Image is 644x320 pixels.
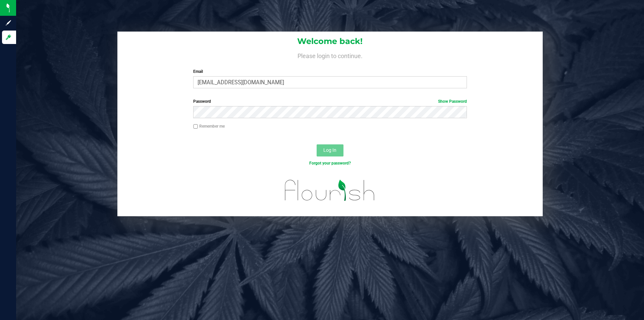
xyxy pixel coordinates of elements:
[193,124,198,129] input: Remember me
[323,147,336,153] span: Log In
[193,99,211,104] span: Password
[438,99,467,104] a: Show Password
[193,68,467,75] label: Email
[277,173,383,208] img: flourish_logo.svg
[309,161,351,166] a: Forgot your password?
[5,19,12,26] inline-svg: Sign up
[117,37,543,46] h1: Welcome back!
[117,51,543,59] h4: Please login to continue.
[317,144,343,156] button: Log In
[193,123,225,129] label: Remember me
[5,34,12,41] inline-svg: Log in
